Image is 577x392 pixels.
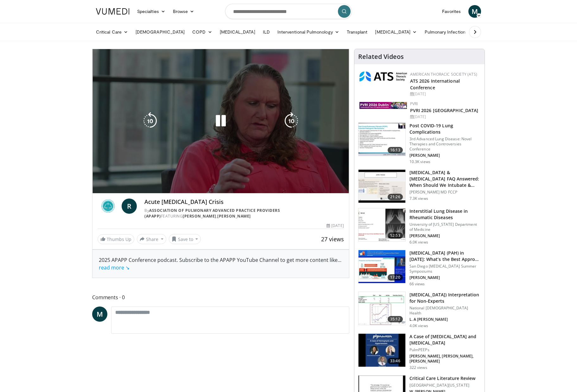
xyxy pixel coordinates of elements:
[92,26,132,38] a: Critical Care
[409,292,481,304] h3: [MEDICAL_DATA]) Interpretation for Non-Experts
[410,114,479,120] div: [DATE]
[409,190,481,195] p: [PERSON_NAME] MD FCCP
[358,292,481,328] a: 35:12 [MEDICAL_DATA]) Interpretation for Non-Experts National [DEMOGRAPHIC_DATA] Health L. A [PER...
[409,347,481,352] p: PulmPEEPs
[421,26,476,38] a: Pulmonary Infection
[358,123,405,156] img: 667297da-f7fe-4586-84bf-5aeb1aa9adcb.150x105_q85_crop-smart_upscale.jpg
[409,233,481,238] p: [PERSON_NAME]
[388,274,403,281] span: 17:20
[371,26,421,38] a: [MEDICAL_DATA]
[144,199,344,205] h4: Acute [MEDICAL_DATA] Crisis
[144,208,280,219] a: Association of Pulmonary Advanced Practice Providers (APAPP)
[183,213,216,219] a: [PERSON_NAME]
[92,49,349,193] video-js: Video Player
[358,208,481,245] a: 52:53 Interstitial Lung Disease in Rheumatic Diseases University of [US_STATE] Department of Medi...
[274,26,343,38] a: Interventional Pulmonology
[99,264,130,271] a: read more ↘
[259,26,274,38] a: ILD
[188,26,216,38] a: COPD
[388,194,403,200] span: 21:26
[358,334,405,367] img: 2ee4df19-b81f-40af-afe1-0d7ea2b5cc03.150x105_q85_crop-smart_upscale.jpg
[409,196,428,201] p: 7.3K views
[359,102,407,109] img: 33783847-ac93-4ca7-89f8-ccbd48ec16ca.webp.150x105_q85_autocrop_double_scale_upscale_version-0.2.jpg
[169,234,201,244] button: Save to
[225,4,352,19] input: Search topics, interventions
[410,101,418,106] a: PVRI
[92,293,349,301] span: Comments 0
[122,199,137,214] a: R
[169,5,198,18] a: Browse
[409,333,481,346] h3: A Case of [MEDICAL_DATA] and [MEDICAL_DATA]
[409,250,481,262] h3: [MEDICAL_DATA] (PAH) in [DATE]: What’s the Best Appro…
[438,5,465,18] a: Favorites
[410,107,479,113] a: PVRI 2026 [GEOGRAPHIC_DATA]
[468,5,481,18] a: M
[409,306,481,316] p: National [DEMOGRAPHIC_DATA] Health
[409,323,428,328] p: 4.0K views
[410,91,479,97] div: [DATE]
[409,222,481,232] p: University of [US_STATE] Department of Medicine
[137,234,166,244] button: Share
[388,316,403,322] span: 35:12
[409,354,481,364] p: [PERSON_NAME], [PERSON_NAME], [PERSON_NAME]
[410,72,477,77] a: American Thoracic Society (ATS)
[409,264,481,274] p: San Diego [MEDICAL_DATA] Summer Symposiums
[358,123,481,164] a: 16:13 Post COVID-19 Lung Complications 3rd Advanced Lung Disease: Novel Therapies and Controversi...
[359,72,407,81] img: 31f0e357-1e8b-4c70-9a73-47d0d0a8b17d.png.150x105_q85_autocrop_double_scale_upscale_version-0.2.jpg
[321,235,344,243] span: 27 views
[99,256,341,271] span: ...
[358,250,405,283] img: 26f678e4-4e89-4aa0-bcfd-d0ab778d816e.150x105_q85_crop-smart_upscale.jpg
[388,358,403,364] span: 33:46
[358,250,481,287] a: 17:20 [MEDICAL_DATA] (PAH) in [DATE]: What’s the Best Appro… San Diego [MEDICAL_DATA] Summer Symp...
[217,213,251,219] a: [PERSON_NAME]
[358,333,481,370] a: 33:46 A Case of [MEDICAL_DATA] and [MEDICAL_DATA] PulmPEEPs [PERSON_NAME], [PERSON_NAME], [PERSON...
[409,136,481,152] p: 3rd Advanced Lung Disease: Novel Therapies and Controversies Conference
[409,365,427,370] p: 322 views
[358,208,405,241] img: 9d501fbd-9974-4104-9b57-c5e924c7b363.150x105_q85_crop-smart_upscale.jpg
[409,281,425,287] p: 66 views
[98,199,119,214] img: Association of Pulmonary Advanced Practice Providers (APAPP)
[409,123,481,135] h3: Post COVID-19 Lung Complications
[343,26,371,38] a: Transplant
[409,383,476,388] p: [GEOGRAPHIC_DATA][US_STATE]
[358,170,405,203] img: 0f7493d4-2bdb-4f17-83da-bd9accc2ebef.150x105_q85_crop-smart_upscale.jpg
[388,232,403,239] span: 52:53
[144,208,344,219] div: By FEATURING ,
[409,240,428,245] p: 6.0K views
[358,292,405,325] img: 5f03c68a-e0af-4383-b154-26e6cfb93aa0.150x105_q85_crop-smart_upscale.jpg
[409,159,430,164] p: 10.3K views
[409,275,481,280] p: [PERSON_NAME]
[92,307,107,322] a: M
[98,234,134,244] a: Thumbs Up
[410,78,460,91] a: ATS 2026 International Conference
[132,26,188,38] a: [DEMOGRAPHIC_DATA]
[409,375,476,382] h3: Critical Care Literature Review
[409,208,481,221] h3: Interstitial Lung Disease in Rheumatic Diseases
[409,317,481,322] p: L. A [PERSON_NAME]
[409,169,481,188] h3: [MEDICAL_DATA] & [MEDICAL_DATA] FAQ Answered: When Should We Intubate & How Do We Adj…
[99,256,343,271] div: 2025 APAPP Conference podcast. Subscribe to the APAPP YouTube Channel to get more content like
[388,147,403,153] span: 16:13
[358,169,481,203] a: 21:26 [MEDICAL_DATA] & [MEDICAL_DATA] FAQ Answered: When Should We Intubate & How Do We Adj… [PER...
[358,53,404,60] h4: Related Videos
[327,223,344,229] div: [DATE]
[133,5,169,18] a: Specialties
[409,153,481,158] p: [PERSON_NAME]
[96,8,130,15] img: VuMedi Logo
[216,26,259,38] a: [MEDICAL_DATA]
